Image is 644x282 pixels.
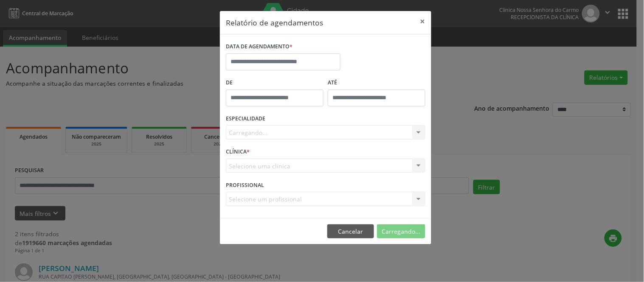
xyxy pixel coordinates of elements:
label: CLÍNICA [226,145,250,159]
button: Close [414,11,431,32]
h5: Relatório de agendamentos [226,17,323,28]
label: DATA DE AGENDAMENTO [226,40,292,53]
label: PROFISSIONAL [226,179,264,192]
button: Cancelar [327,224,374,239]
label: De [226,76,323,89]
label: ESPECIALIDADE [226,112,265,126]
button: Carregando... [377,224,425,239]
label: ATÉ [328,76,425,89]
